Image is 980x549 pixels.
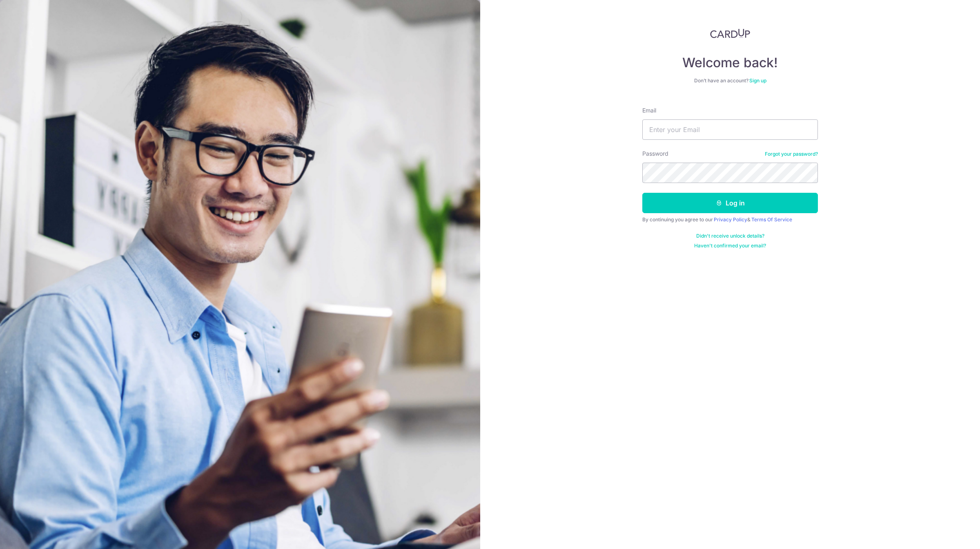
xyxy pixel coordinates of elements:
[642,216,818,223] div: By continuing you agree to our &
[642,119,818,140] input: Enter your Email
[696,233,764,239] a: Didn't receive unlock details?
[642,55,818,71] h4: Welcome back!
[642,193,818,213] button: Log in
[765,151,818,157] a: Forgot your password?
[694,243,766,249] a: Haven't confirmed your email?
[642,106,656,115] label: Email
[642,150,668,158] label: Password
[751,216,792,223] a: Terms Of Service
[714,216,747,223] a: Privacy Policy
[642,77,818,84] div: Don’t have an account?
[710,29,750,38] img: CardUp Logo
[749,77,766,84] a: Sign up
